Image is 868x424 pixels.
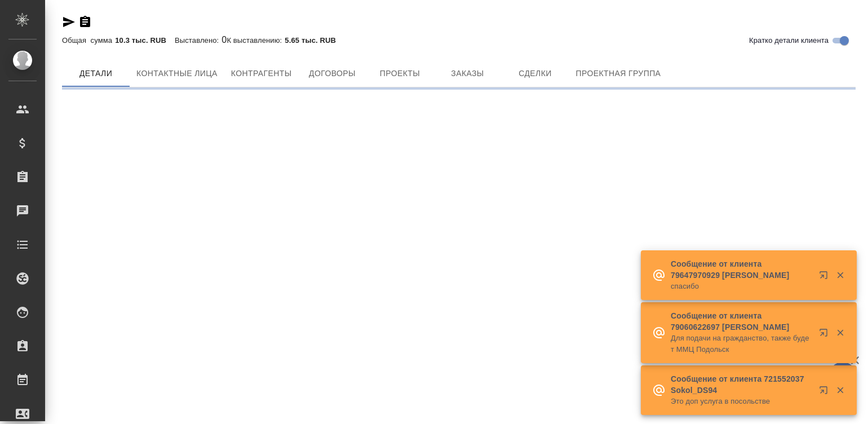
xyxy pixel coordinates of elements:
div: 0 [62,33,856,47]
span: Заказы [440,67,494,81]
p: 5.65 тыс. RUB [285,36,344,45]
button: Закрыть [829,328,852,338]
p: 10.3 тыс. RUB [115,36,175,45]
p: К выставлению: [227,36,285,45]
span: Контрагенты [231,67,292,81]
p: Общая сумма [62,36,115,45]
button: Скопировать ссылку [78,15,92,29]
p: Выставлено: [175,36,222,45]
span: Кратко детали клиента [749,35,829,46]
span: Проектная группа [575,67,661,81]
span: Договоры [305,67,359,81]
button: Открыть в новой вкладке [812,321,839,348]
span: Контактные лица [136,67,218,81]
p: Сообщение от клиента 79647970929 [PERSON_NAME] [671,258,812,281]
p: Это доп услуга в посольстве [671,396,812,407]
p: Сообщение от клиента 79060622697 [PERSON_NAME] [671,310,812,333]
p: спасибо [671,281,812,292]
span: Детали [69,67,123,81]
button: Скопировать ссылку для ЯМессенджера [62,15,76,29]
button: Открыть в новой вкладке [812,379,839,406]
button: Открыть в новой вкладке [812,264,839,291]
span: Сделки [508,67,562,81]
span: Проекты [373,67,427,81]
p: Для подачи на гражданство, также будет ММЦ Подольск [671,333,812,355]
button: Закрыть [829,270,852,280]
button: Закрыть [829,385,852,395]
p: Сообщение от клиента 721552037 Sokol_DS94 [671,373,812,396]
